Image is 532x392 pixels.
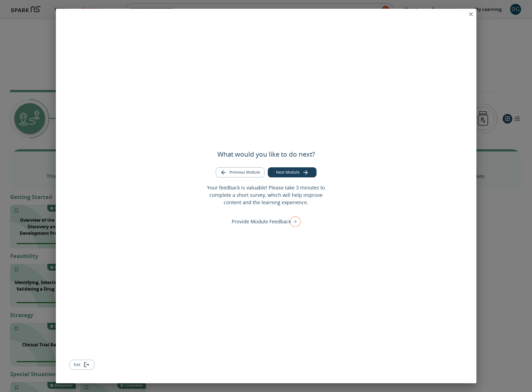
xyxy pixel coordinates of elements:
[217,150,315,159] h5: What would you like to do next?
[70,360,94,370] button: Exit module
[465,9,476,20] button: close
[232,214,301,229] div: Provide Module Feedback
[232,218,291,225] p: Provide Module Feedback
[268,167,317,177] button: Go to next module
[287,214,301,229] img: right arrow
[203,184,329,206] p: Your feedback is valuable! Please take 3 minutes to complete a short survey, which will help impr...
[216,167,264,177] button: Go to previous module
